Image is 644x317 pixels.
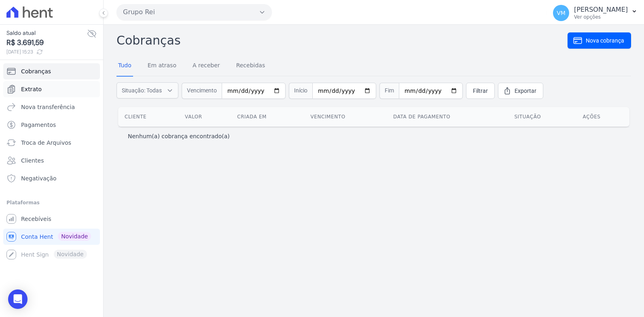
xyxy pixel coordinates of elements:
[117,82,178,99] button: Situação: Todas
[3,81,100,97] a: Extrato
[3,135,100,151] a: Troca de Arquivos
[3,229,100,245] a: Conta Hent Novidade
[586,36,624,45] span: Nova cobrança
[289,83,312,99] span: Início
[557,10,566,16] span: VM
[128,132,230,140] p: Nenhum(a) cobrança encontrado(a)
[3,99,100,115] a: Nova transferência
[231,107,304,126] th: Criada em
[58,232,91,241] span: Novidade
[122,86,162,94] span: Situação: Todas
[576,107,629,126] th: Ações
[21,215,51,223] span: Recebíveis
[21,67,51,75] span: Cobranças
[146,56,178,77] a: Em atraso
[6,29,87,37] span: Saldo atual
[21,156,44,165] span: Clientes
[6,198,97,208] div: Plataformas
[117,56,133,77] a: Tudo
[8,289,28,309] div: Open Intercom Messenger
[515,87,536,95] span: Exportar
[6,48,87,56] span: [DATE] 15:23
[178,107,231,126] th: Valor
[118,107,178,126] th: Cliente
[379,83,399,99] span: Fim
[191,56,222,77] a: A receber
[117,4,272,20] button: Grupo Rei
[6,63,97,263] nav: Sidebar
[235,56,267,77] a: Recebidas
[473,87,488,95] span: Filtrar
[3,117,100,133] a: Pagamentos
[3,211,100,227] a: Recebíveis
[21,233,53,241] span: Conta Hent
[466,83,495,99] a: Filtrar
[21,121,56,129] span: Pagamentos
[304,107,387,126] th: Vencimento
[21,174,57,182] span: Negativação
[498,83,543,99] a: Exportar
[21,85,42,93] span: Extrato
[568,32,631,49] a: Nova cobrança
[3,170,100,186] a: Negativação
[21,103,75,111] span: Nova transferência
[574,14,628,20] p: Ver opções
[3,63,100,79] a: Cobranças
[508,107,576,126] th: Situação
[182,83,222,99] span: Vencimento
[6,37,87,48] span: R$ 3.691,59
[574,6,628,14] p: [PERSON_NAME]
[117,31,568,49] h2: Cobranças
[21,139,71,147] span: Troca de Arquivos
[387,107,508,126] th: Data de pagamento
[547,2,644,24] button: VM [PERSON_NAME] Ver opções
[3,152,100,169] a: Clientes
